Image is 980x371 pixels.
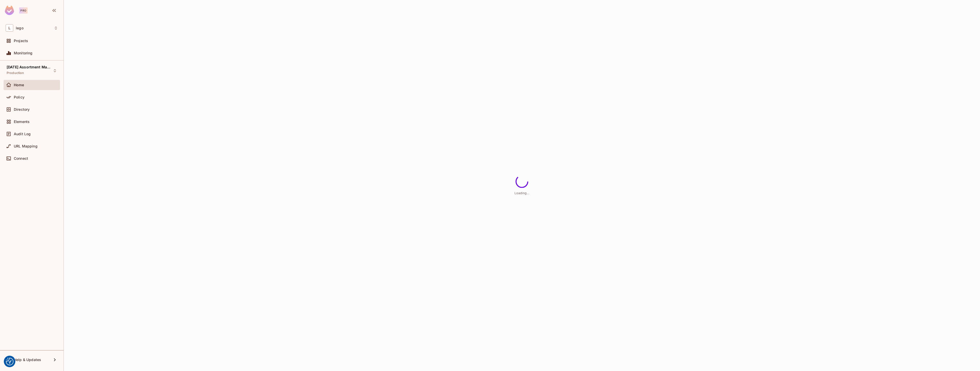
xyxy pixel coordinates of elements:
span: [DATE] Assortment Management [7,65,53,69]
span: Projects [14,39,28,43]
span: L [6,24,13,32]
img: SReyMgAAAABJRU5ErkJggg== [5,6,14,15]
span: Policy [14,95,24,99]
span: Elements [14,120,30,124]
div: Pro [19,7,28,14]
span: Help & Updates [14,358,41,362]
button: Consent Preferences [6,358,14,365]
span: Workspace: lego [16,26,23,30]
span: Production [7,71,24,75]
span: Monitoring [14,51,33,55]
img: Revisit consent button [6,358,14,365]
span: Directory [14,107,30,112]
span: URL Mapping [14,144,38,148]
span: Audit Log [14,132,31,136]
span: Loading... [514,191,529,195]
span: Connect [14,156,28,160]
span: Home [14,83,24,87]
